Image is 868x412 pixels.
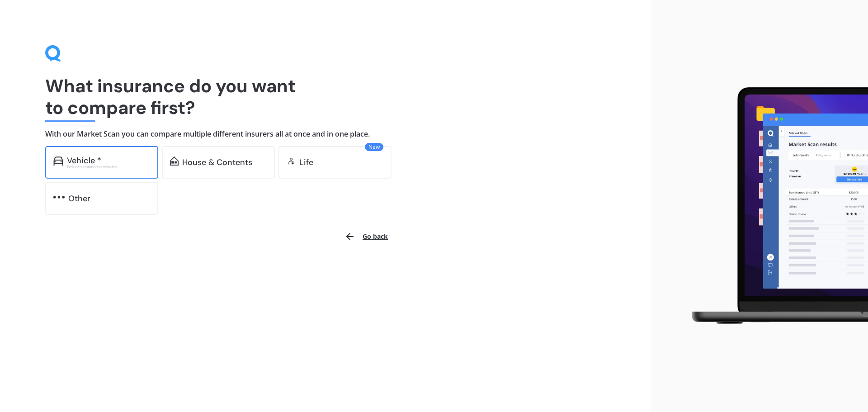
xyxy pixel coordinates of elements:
[339,226,393,247] button: Go back
[182,158,252,167] div: House & Contents
[365,143,383,151] span: New
[67,156,101,165] div: Vehicle *
[68,194,90,203] div: Other
[53,193,65,202] img: other.81dba5aafe580aa69f38.svg
[53,156,63,166] img: car.f15378c7a67c060ca3f3.svg
[299,158,313,167] div: Life
[67,165,150,169] div: Excludes commercial vehicles
[287,156,296,166] img: life.f720d6a2d7cdcd3ad642.svg
[45,129,606,139] h4: With our Market Scan you can compare multiple different insurers all at once and in one place.
[45,75,606,118] h1: What insurance do you want to compare first?
[170,156,179,166] img: home-and-contents.b802091223b8502ef2dd.svg
[679,82,868,331] img: laptop.webp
